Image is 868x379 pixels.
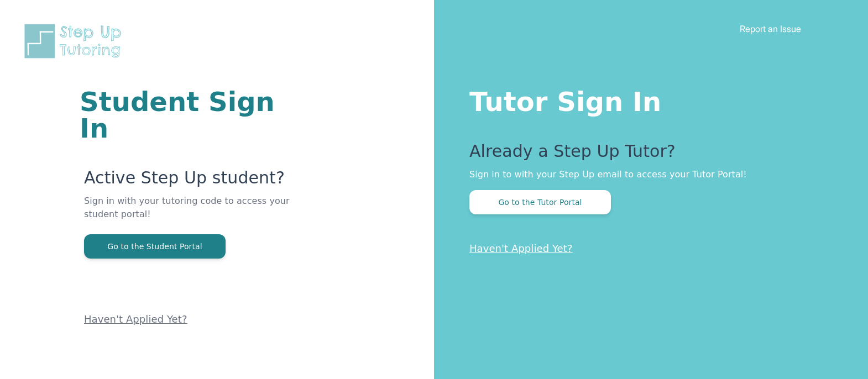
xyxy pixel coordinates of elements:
[469,190,611,214] button: Go to the Tutor Portal
[469,84,824,115] h1: Tutor Sign In
[740,23,801,34] a: Report an Issue
[84,234,226,259] button: Go to the Student Portal
[84,313,187,325] a: Haven't Applied Yet?
[469,141,824,168] p: Already a Step Up Tutor?
[84,194,301,234] p: Sign in with your tutoring code to access your student portal!
[84,168,301,194] p: Active Step Up student?
[469,243,573,254] a: Haven't Applied Yet?
[22,22,128,60] img: Step Up Tutoring horizontal logo
[80,88,301,141] h1: Student Sign In
[84,241,226,251] a: Go to the Student Portal
[469,197,611,207] a: Go to the Tutor Portal
[469,168,824,181] p: Sign in to with your Step Up email to access your Tutor Portal!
